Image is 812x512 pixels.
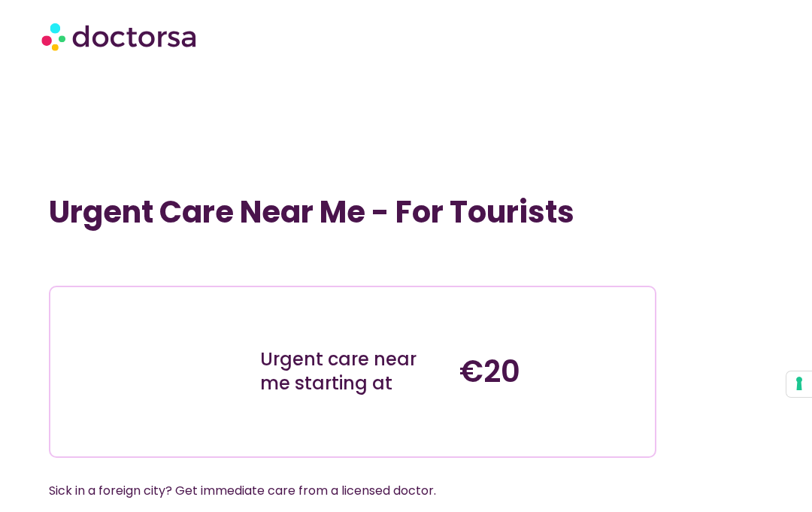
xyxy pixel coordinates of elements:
h3: Urgent care near me starting at [260,347,444,395]
h1: Urgent Care Near Me - For Tourists [49,194,656,230]
button: Your consent preferences for tracking technologies [786,371,812,397]
img: Illustration depicting a young adult in a casual outfit, engaged with their smartphone. They are ... [80,298,227,446]
p: Sick in a foreign city? Get immediate care from a licensed doctor. [49,480,620,501]
h4: €20 [459,353,644,389]
iframe: Customer reviews powered by Trustpilot [56,253,282,271]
